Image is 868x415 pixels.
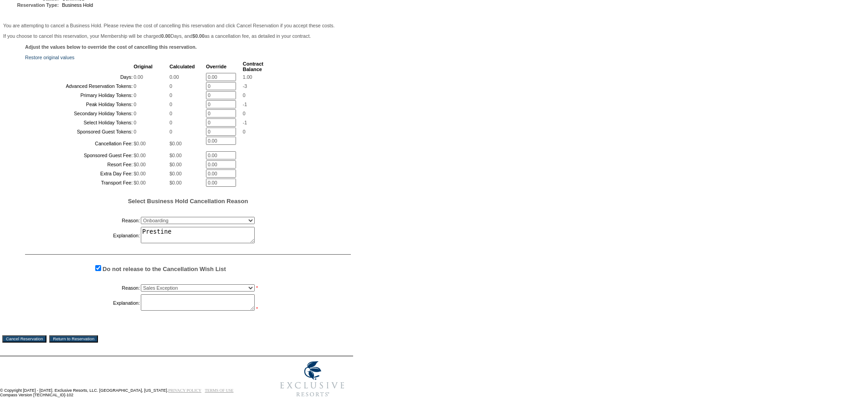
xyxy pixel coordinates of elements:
[134,180,146,185] span: $0.00
[134,162,146,167] span: $0.00
[272,356,353,402] img: Exclusive Resorts
[192,33,205,39] b: $0.00
[169,64,195,69] b: Calculated
[169,120,172,125] span: 0
[26,160,133,169] td: Resort Fee:
[134,92,136,98] span: 0
[169,102,172,107] span: 0
[26,118,133,127] td: Select Holiday Tokens:
[26,169,133,178] td: Extra Day Fee:
[25,44,197,50] b: Adjust the values below to override the cost of cancelling this reservation.
[134,64,153,69] b: Original
[243,129,246,134] span: 0
[243,92,246,98] span: 0
[134,74,143,80] span: 0.00
[161,33,171,39] b: 0.00
[25,198,351,205] h5: Select Business Hold Cancellation Reason
[25,55,74,60] a: Restore original values
[243,111,246,116] span: 0
[243,74,252,80] span: 1.00
[26,128,133,136] td: Sponsored Guest Tokens:
[26,215,140,226] td: Reason:
[168,388,201,393] a: PRIVACY POLICY
[169,111,172,116] span: 0
[134,141,146,146] span: $0.00
[169,180,182,185] span: $0.00
[26,179,133,187] td: Transport Fee:
[243,102,247,107] span: -1
[49,335,98,343] input: Return to Reservation
[169,171,182,176] span: $0.00
[169,141,182,146] span: $0.00
[243,83,247,89] span: -3
[134,153,146,158] span: $0.00
[62,2,93,8] span: Business Hold
[26,151,133,159] td: Sponsored Guest Fee:
[26,294,140,312] td: Explanation:
[3,33,350,39] p: If you choose to cancel this reservation, your Membership will be charged Days, and as a cancella...
[169,83,172,89] span: 0
[3,23,350,28] p: You are attempting to cancel a Business Hold. Please review the cost of cancelling this reservati...
[26,227,140,244] td: Explanation:
[2,335,46,343] input: Cancel Reservation
[243,61,263,72] b: Contract Balance
[169,74,179,80] span: 0.00
[243,120,247,125] span: -1
[26,91,133,99] td: Primary Holiday Tokens:
[26,109,133,118] td: Secondary Holiday Tokens:
[26,73,133,81] td: Days:
[169,129,172,134] span: 0
[169,92,172,98] span: 0
[26,82,133,90] td: Advanced Reservation Tokens:
[134,111,136,116] span: 0
[134,129,136,134] span: 0
[103,266,226,272] label: Do not release to the Cancellation Wish List
[206,64,226,69] b: Override
[134,120,136,125] span: 0
[134,102,136,107] span: 0
[26,282,140,293] td: Reason:
[134,171,146,176] span: $0.00
[4,2,59,8] td: Reservation Type:
[134,83,136,89] span: 0
[26,137,133,150] td: Cancellation Fee:
[205,388,234,393] a: TERMS OF USE
[169,162,182,167] span: $0.00
[26,100,133,108] td: Peak Holiday Tokens:
[169,153,182,158] span: $0.00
